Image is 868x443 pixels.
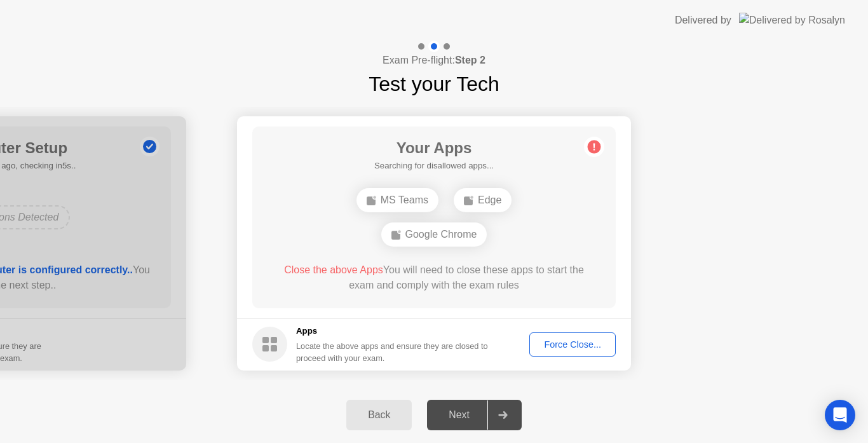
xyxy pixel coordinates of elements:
[825,400,855,430] div: Open Intercom Messenger
[369,69,499,99] h1: Test your Tech
[356,188,438,212] div: MS Teams
[454,188,512,212] div: Edge
[374,160,494,172] h5: Searching for disallowed apps...
[381,222,487,247] div: Google Chrome
[675,13,731,28] div: Delivered by
[374,137,494,160] h1: Your Apps
[296,325,489,337] h5: Apps
[431,409,487,421] div: Next
[350,409,408,421] div: Back
[529,332,616,357] button: Force Close...
[346,400,412,430] button: Back
[296,340,489,364] div: Locate the above apps and ensure they are closed to proceed with your exam.
[383,53,485,68] h4: Exam Pre-flight:
[271,262,598,293] div: You will need to close these apps to start the exam and comply with the exam rules
[427,400,522,430] button: Next
[284,264,383,275] span: Close the above Apps
[739,13,845,27] img: Delivered by Rosalyn
[455,55,485,65] b: Step 2
[534,339,611,350] div: Force Close...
